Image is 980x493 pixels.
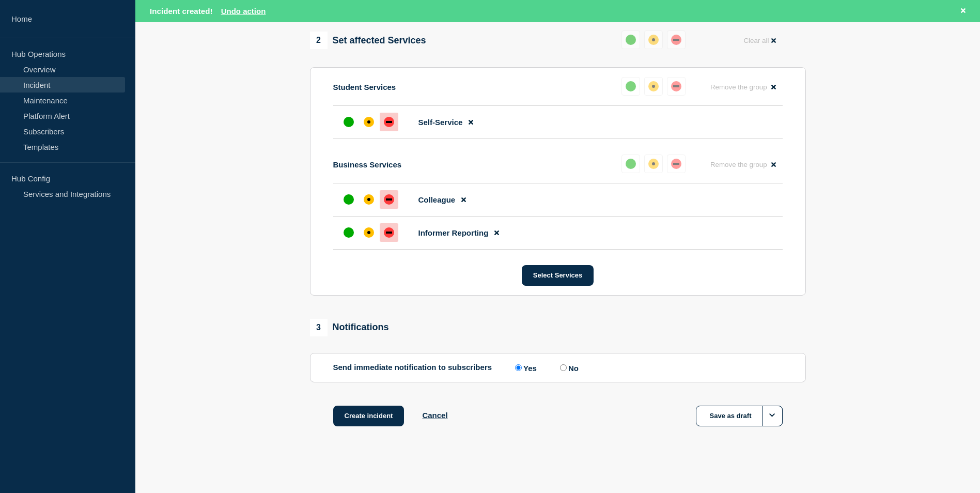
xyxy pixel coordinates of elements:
button: affected [644,77,663,96]
div: down [671,159,681,169]
button: Create incident [333,406,405,426]
button: Options [762,406,783,426]
div: down [384,117,394,127]
span: Remove the group [710,161,767,168]
div: Send immediate notification to subscribers [333,363,783,373]
div: affected [648,35,659,45]
button: Select Services [522,265,594,286]
span: 3 [310,319,328,336]
div: down [671,81,681,91]
div: affected [364,117,374,127]
button: Cancel [422,411,447,420]
label: No [557,363,579,373]
p: Business Services [333,160,402,169]
div: up [626,159,636,169]
div: affected [364,194,374,205]
button: Undo action [221,7,266,16]
p: Send immediate notification to subscribers [333,363,492,373]
button: affected [644,155,663,173]
div: down [671,35,681,45]
div: up [344,194,354,205]
div: Set affected Services [310,32,426,49]
div: up [626,35,636,45]
button: up [621,30,640,49]
div: up [344,117,354,127]
span: Colleague [418,195,456,204]
div: down [384,227,394,238]
span: Remove the group [710,83,767,91]
button: Save as draft [696,406,783,426]
input: No [560,364,567,371]
span: Informer Reporting [418,228,489,237]
div: affected [648,81,659,91]
input: Yes [515,364,522,371]
span: Incident created! [150,7,213,16]
div: up [344,227,354,238]
span: Self-Service [418,118,463,127]
button: down [667,155,686,173]
button: affected [644,30,663,49]
button: up [621,155,640,173]
button: down [667,30,686,49]
div: Notifications [310,319,389,336]
p: Student Services [333,83,396,91]
button: Clear all [737,30,782,51]
span: 2 [310,32,328,49]
button: Remove the group [704,155,783,175]
button: Remove the group [704,77,783,97]
div: affected [648,159,659,169]
div: affected [364,227,374,238]
div: down [384,194,394,205]
button: up [621,77,640,96]
label: Yes [512,363,537,373]
button: down [667,77,686,96]
div: up [626,81,636,91]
